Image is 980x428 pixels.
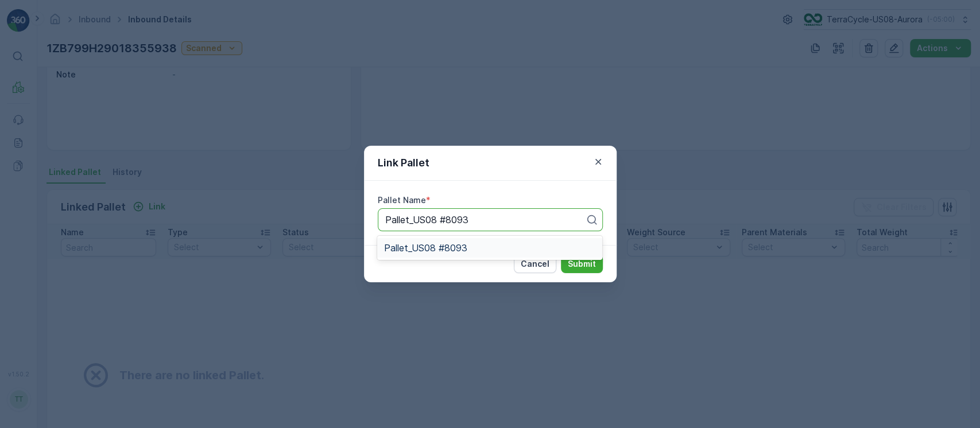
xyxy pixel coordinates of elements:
p: Cancel [521,258,549,270]
span: Pallet_US08 #8093 [384,243,467,253]
button: Submit [561,255,603,273]
button: Cancel [514,255,556,273]
p: Submit [568,258,596,270]
p: Link Pallet [378,155,429,171]
label: Pallet Name [378,195,426,205]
